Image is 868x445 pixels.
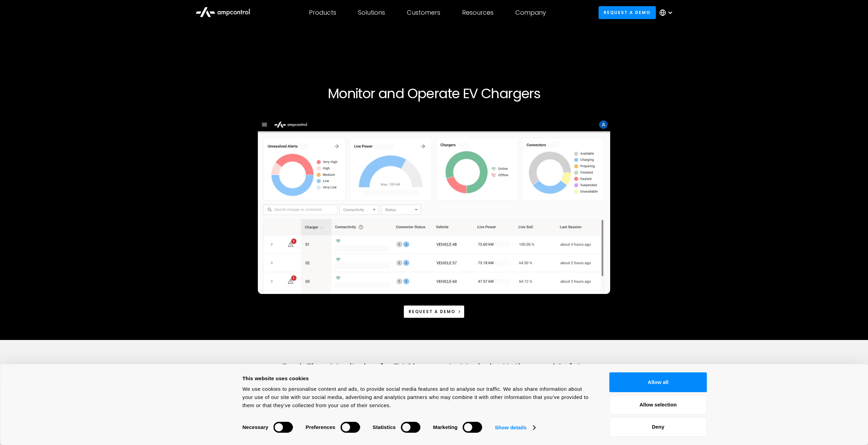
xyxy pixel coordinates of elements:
h1: Monitor and Operate EV Chargers [227,85,642,102]
button: Allow all [609,372,707,392]
div: Products [309,9,336,16]
div: Resources [462,9,494,16]
strong: Necessary [242,424,268,430]
a: Request a demo [403,305,465,318]
div: Solutions [358,9,385,16]
div: Customers [407,9,440,16]
h2: Real-Time Monitoring for EV Chargers to Maximize Uptime and Safety [254,362,614,373]
div: Company [515,9,546,16]
a: Request a demo [599,6,656,19]
strong: Preferences [306,424,335,430]
div: We use cookies to personalise content and ads, to provide social media features and to analyse ou... [242,385,594,410]
button: Deny [609,417,707,437]
div: Request a demo [409,309,455,315]
button: Allow selection [609,395,707,415]
img: Ampcontrol Open Charge Point Protocol OCPP Server for EV Fleet Charging [258,118,610,294]
div: This website uses cookies [242,374,594,383]
strong: Marketing [433,424,458,430]
strong: Statistics [373,424,396,430]
a: Show details [495,422,535,433]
